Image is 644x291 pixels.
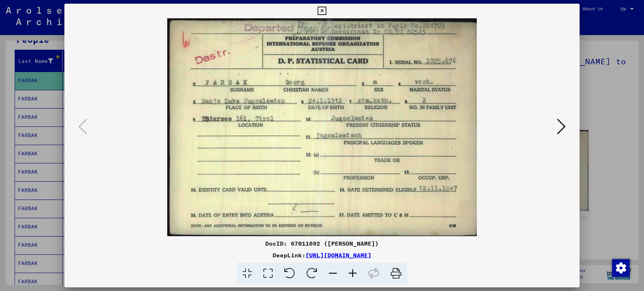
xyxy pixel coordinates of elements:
[612,259,629,276] div: Change consent
[306,252,371,259] a: [URL][DOMAIN_NAME]
[64,239,580,248] div: DocID: 67011692 ([PERSON_NAME])
[89,18,555,236] img: 001.jpg
[612,259,630,277] img: Change consent
[64,251,580,260] div: DeepLink:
